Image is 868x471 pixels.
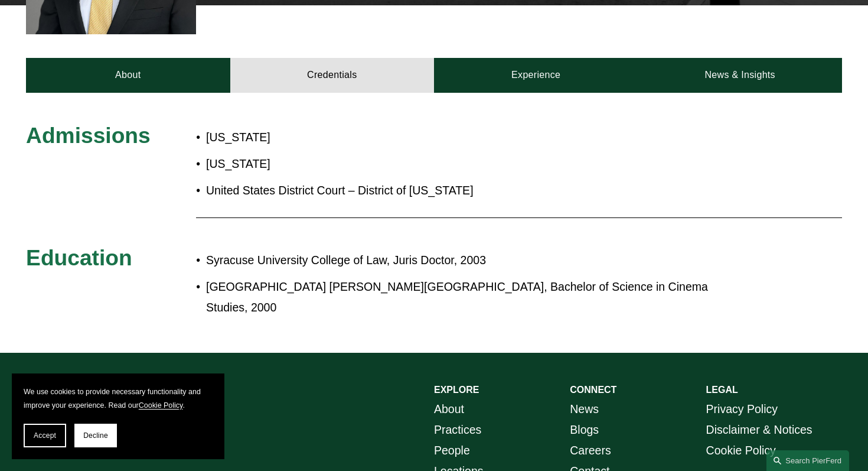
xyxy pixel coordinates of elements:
[434,385,479,395] strong: EXPLORE
[706,385,738,395] strong: LEGAL
[570,420,599,440] a: Blogs
[24,424,66,447] button: Accept
[570,399,599,420] a: News
[570,440,611,461] a: Careers
[434,440,470,461] a: People
[206,250,740,271] p: Syracuse University College of Law, Juris Doctor, 2003
[26,58,230,93] a: About
[83,431,108,440] span: Decline
[12,373,224,459] section: Cookie banner
[434,420,481,440] a: Practices
[206,127,502,148] p: [US_STATE]
[434,58,638,93] a: Experience
[706,420,812,440] a: Disclaimer & Notices
[74,424,117,447] button: Decline
[206,180,502,201] p: United States District Court – District of [US_STATE]
[706,440,776,461] a: Cookie Policy
[206,154,502,174] p: [US_STATE]
[34,431,56,440] span: Accept
[24,385,213,412] p: We use cookies to provide necessary functionality and improve your experience. Read our .
[26,245,132,270] span: Education
[26,123,151,148] span: Admissions
[206,277,740,318] p: [GEOGRAPHIC_DATA] [PERSON_NAME][GEOGRAPHIC_DATA], Bachelor of Science in Cinema Studies, 2000
[638,58,841,93] a: News & Insights
[139,401,183,410] a: Cookie Policy
[570,385,616,395] strong: CONNECT
[434,399,464,420] a: About
[230,58,434,93] a: Credentials
[706,399,778,420] a: Privacy Policy
[766,450,849,471] a: Search this site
